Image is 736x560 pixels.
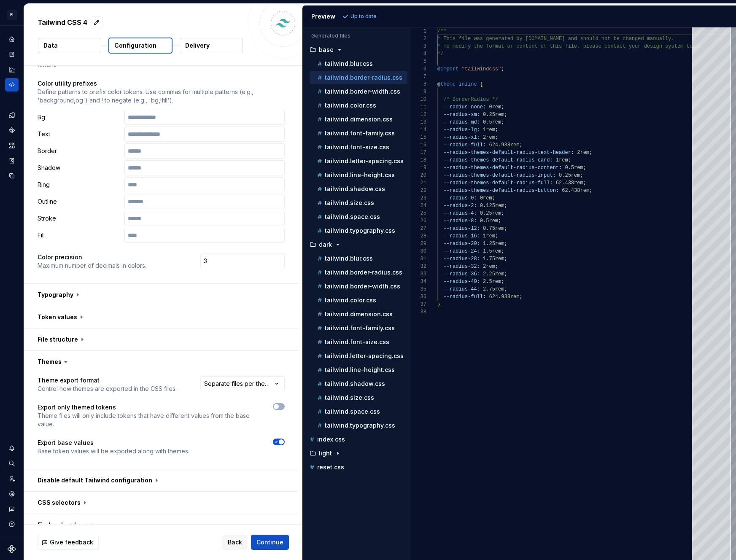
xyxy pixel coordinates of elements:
p: tailwind.size.css [325,199,374,206]
span: --radius-12: [443,226,480,232]
button: tailwind.letter-spacing.css [310,351,407,361]
p: tailwind.border-width.css [325,88,400,95]
p: tailwind.font-family.css [325,325,395,331]
div: 29 [411,240,426,248]
span: 2.75rem [483,286,504,292]
button: tailwind.space.css [310,407,407,416]
span: ; [583,180,586,186]
button: Back [222,535,248,550]
span: --radius-themes-default-radius-card: [443,157,553,163]
p: tailwind.size.css [325,394,374,401]
p: Color precision [38,253,146,261]
span: 62.438rem [562,188,589,194]
p: tailwind.border-width.css [325,283,400,290]
span: @import [437,66,458,72]
p: Generated files [311,32,402,39]
svg: Supernova Logo [8,545,16,553]
span: ; [495,127,498,133]
div: 33 [411,270,426,278]
p: tailwind.space.css [325,213,380,220]
span: 62.438rem [556,180,583,186]
span: ; [504,271,507,277]
span: "tailwindcss" [461,66,501,72]
p: Up to date [350,13,377,20]
span: --radius-32: [443,264,480,269]
p: Outline [38,197,121,206]
span: ; [504,286,507,292]
p: Delivery [185,41,210,50]
div: 9 [411,88,426,96]
span: ; [519,142,522,148]
div: 4 [411,50,426,58]
span: --radius-8: [443,218,477,224]
div: 25 [411,210,426,217]
span: 624.938rem [489,294,519,300]
div: Assets [5,139,19,152]
span: --radius-xl: [443,135,480,140]
span: 0rem [480,195,492,201]
button: Contact support [5,502,19,516]
div: 20 [411,172,426,179]
p: tailwind.line-height.css [325,172,395,178]
div: 17 [411,149,426,156]
p: Theme export format [38,376,177,385]
p: Stroke [38,214,121,223]
span: ; [504,203,507,209]
div: 26 [411,217,426,225]
span: ; [568,157,571,163]
span: --radius-full: [443,142,486,148]
span: 0.5rem [480,218,498,224]
button: tailwind.line-height.css [310,170,407,180]
span: ; [492,195,495,201]
div: 30 [411,248,426,255]
button: tailwind.blur.css [310,254,407,263]
p: Export base values [38,439,189,447]
span: 0.5rem [565,165,583,171]
div: 19 [411,164,426,172]
div: Data sources [5,169,19,183]
span: 1rem [556,157,568,163]
span: ; [495,264,498,269]
span: --radius-themes-default-radius-input: [443,172,555,178]
div: 27 [411,225,426,232]
span: --radius-0: [443,195,477,201]
span: theme [440,81,456,87]
div: 32 [411,263,426,270]
span: { [480,81,483,87]
button: tailwind.border-radius.css [310,268,407,277]
button: light [306,449,407,458]
span: --radius-md: [443,119,480,125]
div: 2 [411,35,426,43]
p: Ring [38,180,121,189]
div: 8 [411,81,426,88]
span: --radius-sm: [443,112,480,118]
div: 31 [411,255,426,263]
div: 13 [411,118,426,126]
p: light [319,450,332,457]
span: * To modify the format or content of this file, p [437,43,586,49]
span: ; [504,241,507,247]
span: ; [519,294,522,300]
span: 1.5rem [483,248,501,254]
span: ; [504,112,507,118]
button: Delivery [180,38,243,53]
button: tailwind.size.css [310,393,407,402]
button: reset.css [306,463,407,472]
div: 10 [411,96,426,103]
span: ; [501,104,504,110]
span: } [437,302,440,307]
div: 23 [411,194,426,202]
span: ; [501,66,504,72]
p: Configuration [114,41,156,50]
a: Settings [5,487,19,501]
span: --radius-44: [443,286,480,292]
p: tailwind.space.css [325,408,380,415]
span: --radius-2: [443,203,477,209]
span: ; [589,150,592,156]
p: tailwind.color.css [325,297,376,304]
p: Shadow [38,164,121,172]
p: Export only themed tokens [38,403,258,412]
button: tailwind.border-width.css [310,282,407,291]
button: tailwind.border-radius.css [310,73,407,82]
